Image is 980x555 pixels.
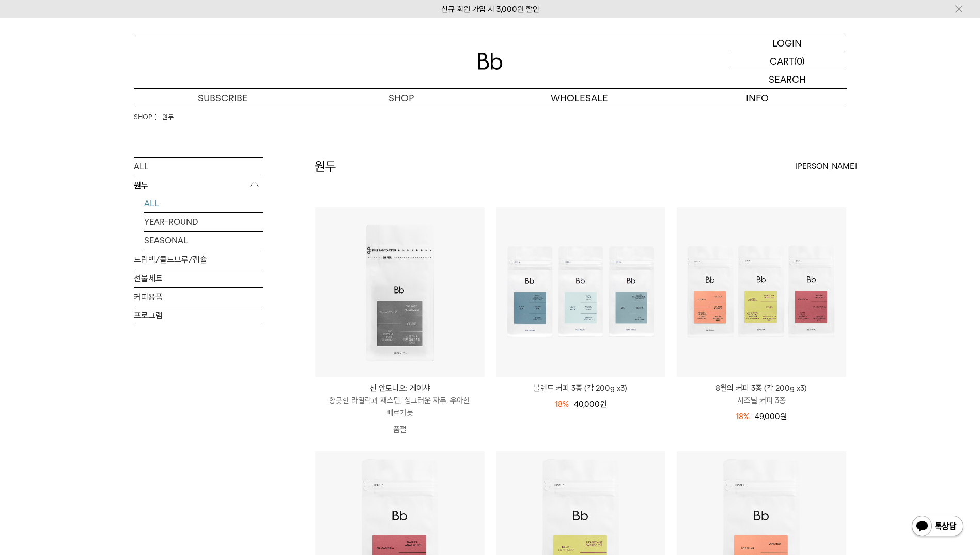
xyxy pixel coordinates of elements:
[134,89,312,107] a: SUBSCRIBE
[144,232,263,250] a: SEASONAL
[315,382,485,394] p: 산 안토니오: 게이샤
[496,382,665,394] a: 블렌드 커피 3종 (각 200g x3)
[315,382,485,419] a: 산 안토니오: 게이샤 향긋한 라일락과 재스민, 싱그러운 자두, 우아한 베르가못
[478,53,503,70] img: 로고
[162,112,174,122] a: 원두
[312,89,490,107] a: SHOP
[574,399,606,409] span: 40,000
[315,158,336,175] h2: 원두
[728,52,847,70] a: CART (0)
[134,176,263,195] p: 원두
[144,213,263,231] a: YEAR-ROUND
[677,382,846,394] p: 8월의 커피 3종 (각 200g x3)
[315,207,485,377] img: 산 안토니오: 게이샤
[728,34,847,52] a: LOGIN
[144,194,263,212] a: ALL
[134,269,263,287] a: 선물세트
[677,207,846,377] img: 8월의 커피 3종 (각 200g x3)
[780,412,787,421] span: 원
[134,158,263,176] a: ALL
[677,394,846,407] p: 시즈널 커피 3종
[496,207,665,377] img: 블렌드 커피 3종 (각 200g x3)
[755,412,787,421] span: 49,000
[315,419,485,440] p: 품절
[441,5,539,14] a: 신규 회원 가입 시 3,000원 할인
[490,89,668,107] p: WHOLESALE
[736,410,750,423] div: 18%
[770,52,794,70] p: CART
[794,52,805,70] p: (0)
[677,382,846,407] a: 8월의 커피 3종 (각 200g x3) 시즈널 커피 3종
[555,398,569,410] div: 18%
[134,306,263,325] a: 프로그램
[134,112,152,122] a: SHOP
[769,70,806,88] p: SEARCH
[315,394,485,419] p: 향긋한 라일락과 재스민, 싱그러운 자두, 우아한 베르가못
[600,399,606,409] span: 원
[668,89,847,107] p: INFO
[134,251,263,269] a: 드립백/콜드브루/캡슐
[911,515,965,539] img: 카카오톡 채널 1:1 채팅 버튼
[134,288,263,306] a: 커피용품
[795,160,857,173] span: [PERSON_NAME]
[772,34,802,52] p: LOGIN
